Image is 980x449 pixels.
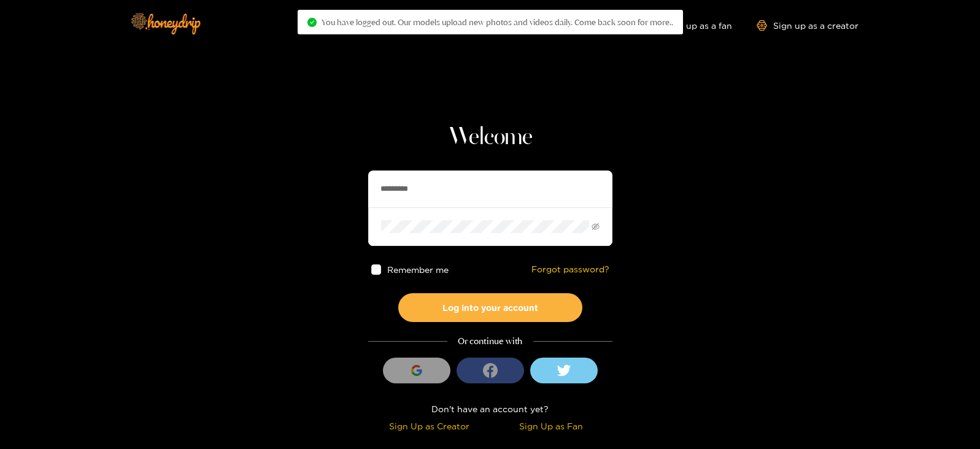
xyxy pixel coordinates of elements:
div: Sign Up as Fan [493,419,609,433]
button: Log into your account [398,293,582,322]
h1: Welcome [368,123,612,152]
div: Don't have an account yet? [368,402,612,416]
a: Sign up as a creator [757,20,858,31]
a: Sign up as a fan [648,20,732,31]
span: check-circle [307,18,317,27]
div: Or continue with [368,334,612,348]
span: Remember me [387,265,449,274]
span: eye-invisible [592,223,600,231]
span: You have logged out. Our models upload new photos and videos daily. Come back soon for more.. [322,17,673,27]
div: Sign Up as Creator [371,419,487,433]
a: Forgot password? [531,264,609,275]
